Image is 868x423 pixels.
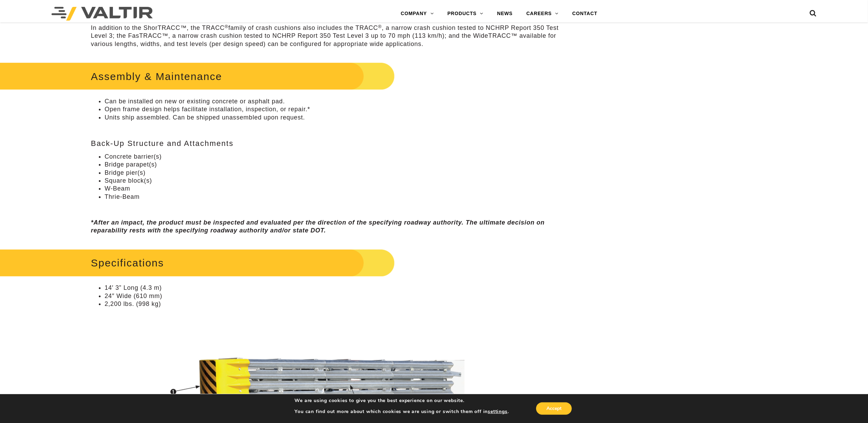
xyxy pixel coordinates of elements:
p: In addition to the ShorTRACC™, the TRACC family of crash cushions also includes the TRACC , a nar... [91,24,560,48]
li: 14′ 3” Long (4.3 m) [105,284,560,292]
sup: ® [225,24,229,29]
li: Square block(s) [105,177,560,185]
li: Units ship assembled. Can be shipped unassembled upon request. [105,114,560,122]
li: Can be installed on new or existing concrete or asphalt pad. [105,98,560,105]
a: NEWS [490,7,519,21]
button: Accept [536,402,572,415]
a: CAREERS [520,7,566,21]
li: Bridge parapet(s) [105,161,560,169]
a: CONTACT [566,7,604,21]
p: You can find out more about which cookies we are using or switch them off in . [295,409,509,415]
p: We are using cookies to give you the best experience on our website. [295,398,509,404]
li: W-Beam [105,185,560,193]
li: 24″ Wide (610 mm) [105,292,560,300]
li: Bridge pier(s) [105,169,560,177]
a: COMPANY [394,7,441,21]
li: Thrie-Beam [105,193,560,201]
li: Open frame design helps facilitate installation, inspection, or repair.* [105,105,560,113]
li: 2,200 lbs. (998 kg) [105,300,560,308]
sup: ® [378,24,382,29]
h3: Back-Up Structure and Attachments [91,139,560,148]
button: settings [488,409,507,415]
a: PRODUCTS [441,7,490,21]
img: Valtir [51,7,153,21]
li: Concrete barrier(s) [105,153,560,161]
em: *After an impact, the product must be inspected and evaluated per the direction of the specifying... [91,219,545,234]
